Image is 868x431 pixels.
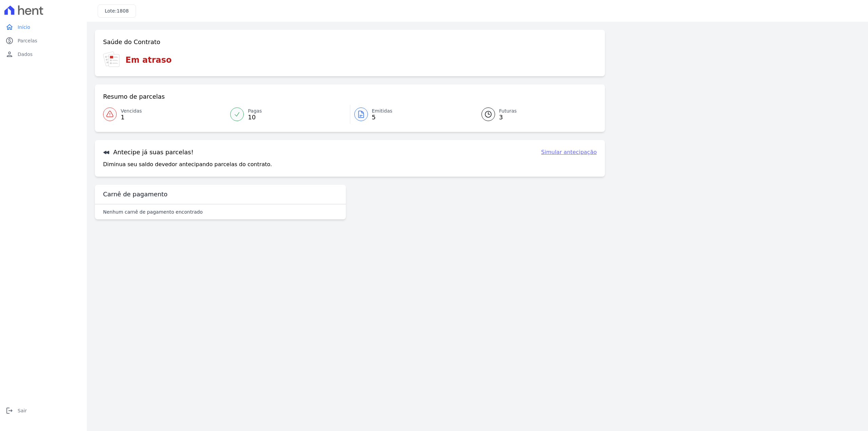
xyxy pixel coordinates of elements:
a: Futuras 3 [473,105,597,124]
h3: Saúde do Contrato [103,38,160,46]
span: Emitidas [372,107,393,115]
a: Pagas 10 [226,105,350,124]
i: home [5,23,14,31]
span: 1 [121,115,142,120]
span: Futuras [499,107,517,115]
a: Emitidas 5 [350,105,473,124]
p: Nenhum carnê de pagamento encontrado [103,209,203,215]
span: Vencidas [121,107,142,115]
h3: Resumo de parcelas [103,93,165,101]
i: paid [5,37,14,45]
h3: Em atraso [125,54,172,66]
a: Vencidas 1 [103,105,226,124]
span: Pagas [248,107,262,115]
span: Dados [18,51,33,58]
a: logoutSair [3,404,84,417]
h3: Lote: [105,7,129,15]
a: Simular antecipação [541,148,597,156]
i: logout [5,407,14,415]
a: homeInício [3,20,84,34]
span: Início [18,24,30,31]
span: Parcelas [18,37,37,44]
span: 5 [372,115,393,120]
p: Diminua seu saldo devedor antecipando parcelas do contrato. [103,160,272,169]
span: 10 [248,115,262,120]
a: personDados [3,47,84,61]
span: 1808 [117,8,129,14]
h3: Carnê de pagamento [103,190,167,198]
i: person [5,50,14,58]
h3: Antecipe já suas parcelas! [103,148,194,156]
span: 3 [499,115,517,120]
span: Sair [18,407,27,414]
a: paidParcelas [3,34,84,47]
